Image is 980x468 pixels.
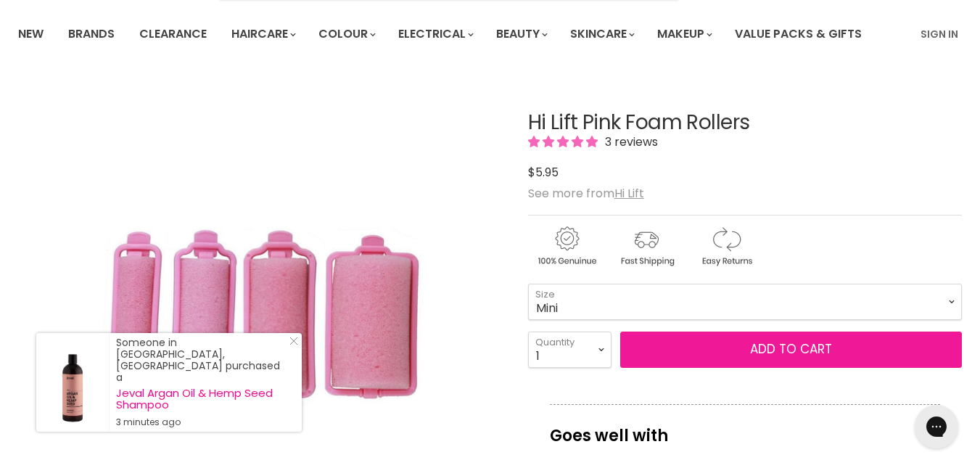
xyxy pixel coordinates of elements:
a: Close Notification [284,337,298,351]
h1: Hi Lift Pink Foam Rollers [528,112,962,134]
img: returns.gif [688,224,765,268]
a: Beauty [485,19,556,49]
a: Value Packs & Gifts [724,19,873,49]
a: Colour [308,19,384,49]
small: 3 minutes ago [116,416,287,428]
a: Visit product page [36,333,109,432]
div: Someone in [GEOGRAPHIC_DATA], [GEOGRAPHIC_DATA] purchased a [116,337,287,428]
a: New [7,19,54,49]
ul: Main menu [7,13,892,55]
span: Add to cart [750,340,832,358]
a: Jeval Argan Oil & Hemp Seed Shampoo [116,387,287,411]
p: Goes well with [550,404,940,452]
span: $5.95 [528,164,559,181]
span: 5.00 stars [528,134,601,150]
a: Skincare [559,19,643,49]
a: Electrical [387,19,482,49]
iframe: Gorgias live chat messenger [907,400,965,453]
span: See more from [528,185,644,202]
img: genuine.gif [528,224,605,268]
a: Brands [57,19,125,49]
a: Haircare [221,19,305,49]
a: Makeup [646,19,721,49]
select: Quantity [528,332,612,368]
a: Sign In [912,19,967,49]
svg: Close Icon [289,337,298,345]
button: Add to cart [620,332,962,368]
a: Clearance [128,19,218,49]
span: 3 reviews [601,134,658,150]
img: shipping.gif [608,224,685,268]
a: Hi Lift [614,185,644,202]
